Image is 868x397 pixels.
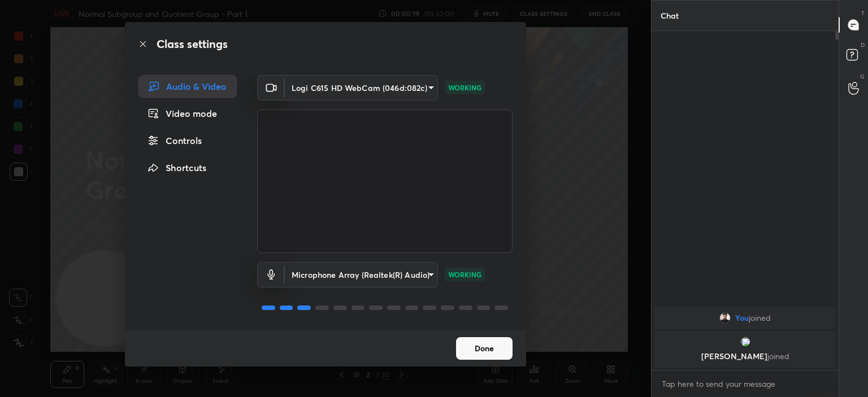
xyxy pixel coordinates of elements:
p: G [860,72,865,81]
p: D [861,41,865,49]
p: [PERSON_NAME] [661,352,829,361]
p: T [861,9,865,18]
span: joined [767,351,789,361]
button: Done [456,337,513,360]
h2: Class settings [157,36,228,53]
p: WORKING [448,82,481,93]
p: Chat [652,1,688,30]
div: Logi C615 HD WebCam (046d:082c) [285,75,438,101]
span: joined [749,313,771,322]
div: Video mode [138,102,237,125]
div: Controls [138,129,237,152]
img: 53d07d7978e04325acf49187cf6a1afc.jpg [719,312,731,324]
span: You [735,313,749,322]
img: 3 [740,336,751,347]
div: Audio & Video [138,75,237,98]
div: grid [652,304,839,370]
div: Logi C615 HD WebCam (046d:082c) [285,262,438,287]
p: WORKING [448,269,481,280]
div: Shortcuts [138,156,237,179]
